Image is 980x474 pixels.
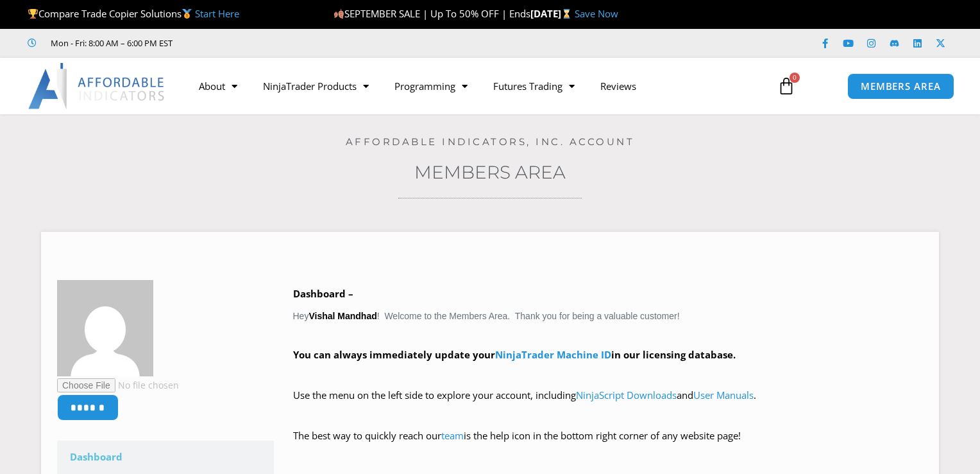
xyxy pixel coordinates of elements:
[587,71,649,101] a: Reviews
[414,161,566,183] a: Members Area
[861,82,941,91] span: MEMBERS AREA
[293,285,924,463] div: Hey ! Welcome to the Members Area. Thank you for being a valuable customer!
[28,7,239,20] span: Compare Trade Copier Solutions
[441,429,464,442] a: team
[334,7,530,20] span: SEPTEMBER SALE | Up To 50% OFF | Ends
[693,389,754,401] a: User Manuals
[575,7,618,20] a: Save Now
[758,67,815,105] a: 0
[293,287,353,300] b: Dashboard –
[790,73,800,83] span: 0
[334,9,344,19] img: 🍂
[576,389,677,401] a: NinjaScript Downloads
[250,71,382,101] a: NinjaTrader Products
[182,9,192,19] img: 🥇
[190,37,383,49] iframe: Customer reviews powered by Trustpilot
[47,35,173,51] span: Mon - Fri: 8:00 AM – 6:00 PM EST
[847,73,954,100] a: MEMBERS AREA
[57,280,153,376] img: 42da1c25e289628942316393f8c7828881dcbac69e4563c124c9527a34450228
[195,7,239,20] a: Start Here
[308,311,376,321] strong: Vishal Mandhad
[293,387,924,423] p: Use the menu on the left side to explore your account, including and .
[480,71,587,101] a: Futures Trading
[382,71,480,101] a: Programming
[530,7,575,20] strong: [DATE]
[28,63,166,109] img: LogoAI | Affordable Indicators – NinjaTrader
[57,441,274,474] a: Dashboard
[562,9,571,19] img: ⌛
[186,71,765,101] nav: Menu
[346,136,635,148] a: Affordable Indicators, Inc. Account
[293,427,924,463] p: The best way to quickly reach our is the help icon in the bottom right corner of any website page!
[293,348,736,361] strong: You can always immediately update your in our licensing database.
[28,9,38,19] img: 🏆
[186,71,250,101] a: About
[495,348,611,361] a: NinjaTrader Machine ID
